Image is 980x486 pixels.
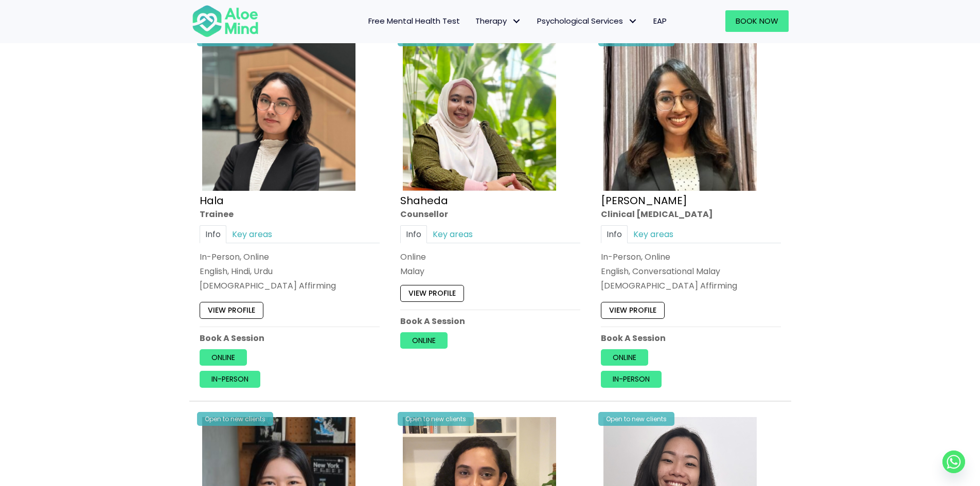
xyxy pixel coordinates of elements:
div: [DEMOGRAPHIC_DATA] Affirming [200,280,380,292]
p: Book A Session [601,332,781,344]
p: Malay [400,265,580,277]
div: Open to new clients [197,412,273,426]
span: Book Now [736,15,778,26]
a: View profile [601,302,665,319]
a: View profile [200,302,263,319]
div: Online [400,251,580,263]
a: Book Now [725,10,789,32]
img: Hala [202,38,355,191]
a: In-person [601,371,662,388]
a: [PERSON_NAME] [601,193,687,208]
a: Key areas [226,225,278,243]
span: Therapy: submenu [509,14,524,29]
a: Online [601,349,648,366]
a: Info [200,225,226,243]
p: English, Hindi, Urdu [200,265,380,277]
nav: Menu [272,10,674,32]
a: Whatsapp [942,451,965,473]
a: EAP [646,10,674,32]
img: Aloe mind Logo [192,4,259,38]
div: In-Person, Online [601,251,781,263]
a: Info [400,225,427,243]
p: Book A Session [400,315,580,327]
a: Info [601,225,628,243]
div: In-Person, Online [200,251,380,263]
span: Psychological Services [537,15,638,26]
img: Shaheda Counsellor [403,38,556,191]
div: Open to new clients [398,412,474,426]
a: In-person [200,371,260,388]
a: Psychological ServicesPsychological Services: submenu [529,10,646,32]
a: Online [400,332,448,349]
img: croped-Anita_Profile-photo-300×300 [603,38,757,191]
div: [DEMOGRAPHIC_DATA] Affirming [601,280,781,292]
a: Key areas [628,225,679,243]
div: Trainee [200,208,380,220]
a: Hala [200,193,224,208]
a: View profile [400,285,464,302]
div: Clinical [MEDICAL_DATA] [601,208,781,220]
p: English, Conversational Malay [601,265,781,277]
span: Free Mental Health Test [368,15,460,26]
span: Psychological Services: submenu [626,14,640,29]
a: TherapyTherapy: submenu [468,10,529,32]
div: Counsellor [400,208,580,220]
a: Key areas [427,225,478,243]
span: Therapy [475,15,522,26]
a: Free Mental Health Test [361,10,468,32]
div: Open to new clients [598,412,674,426]
p: Book A Session [200,332,380,344]
a: Shaheda [400,193,448,208]
a: Online [200,349,247,366]
span: EAP [653,15,667,26]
